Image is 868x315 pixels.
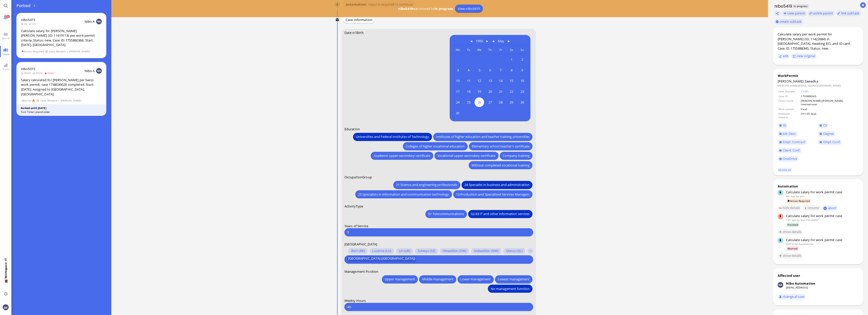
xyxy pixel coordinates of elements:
span: [PERSON_NAME] [69,49,90,54]
td: Case Number [778,89,800,93]
task-group-action-menu: link subtask [836,11,861,16]
a: Job Desc. [778,131,798,137]
button: May 2, 1993 [517,54,527,65]
a: CV [818,123,829,128]
button: May 19, 1993 [474,86,485,97]
span: 3mon [44,71,56,75]
span: Stats [1,67,10,71]
button: May 7, 1993 [495,65,506,75]
button: Colleges of higher vocational education [403,142,467,150]
a: Empl. Contract [778,139,807,145]
button: May 8, 1993 [506,65,517,75]
div: Calculate salary for work permit case [786,238,858,242]
a: Client Conf. [778,148,802,153]
span: 25 Specialists in information and communication technology [358,192,449,197]
button: 62-63 IT and other information services [468,210,532,218]
button: May 13, 1993 [485,76,495,86]
span: 26 [474,98,484,107]
span: 18 [464,87,473,96]
span: 31 [453,108,463,118]
button: No management function [488,285,532,293]
span: We [477,48,481,52]
button: Uri (UR) [396,248,413,254]
a: [EMAIL_ADDRESS] [786,286,808,289]
img: Nibo Automation [778,282,783,288]
span: 9 [517,65,527,75]
button: Glarus (GL) [503,248,525,254]
span: Upper management [384,277,415,282]
span: 12h ago [786,218,796,222]
button: May 25, 1993 [463,97,474,108]
span: Vocational upper-secondary certificate [437,153,495,158]
span: Bern (BE) [351,249,365,253]
span: Case Workers [40,98,57,103]
div: Parked until [DATE] [21,106,102,110]
span: 30 [517,98,527,107]
button: edit [778,53,790,59]
span: 25 [464,98,473,107]
span: Obwalden (OW) [443,249,466,253]
span: OccupationGroup [344,175,372,179]
div: Nibo Automation [786,281,815,286]
button: May 17, 1993 [452,86,463,97]
span: 20 [485,87,495,96]
span: Degree [823,131,834,136]
button: May 15, 1993 [506,76,517,86]
button: hide details [778,205,801,211]
button: Lowest management [495,275,532,283]
span: Zawadka [804,79,818,83]
span: Tu [467,48,470,52]
span: Elementary school teacher's certificate [472,144,530,149]
span: 24 Specialist in business and administration [464,182,530,187]
a: Empl. Conf. [818,139,842,145]
span: No management function [491,286,530,291]
td: Case ID [778,94,800,98]
span: Sa [510,48,513,52]
span: 11 [464,76,473,86]
button: view parent [782,11,807,16]
span: 4m ago [786,194,795,198]
span: 22 [507,87,516,96]
div: Affected user [778,273,800,278]
span: Without completed vocational training [471,163,530,168]
div: Test Ticket placeholder [21,110,102,114]
button: May 22, 1993 [506,86,517,97]
button: show details [778,253,803,259]
span: ID [783,123,786,128]
span: Parked [16,3,32,9]
span: jakob.wendel@bluelakelegal.com [800,194,804,198]
button: May 23, 1993 [517,86,527,97]
span: CV [823,123,827,128]
span: 2mon [33,71,44,75]
button: May 12, 1993 [474,76,485,86]
div: Case Information [343,16,375,23]
span: 24 [453,98,463,107]
span: Client Conf. [783,148,800,153]
img: You [3,304,8,310]
span: nibo5415 [21,17,35,22]
span: by [796,194,799,198]
button: May 26, 1993 [474,97,485,108]
span: 23 [517,87,527,96]
span: Schwyz (SZ) [418,249,435,253]
span: Date of Birth [344,30,364,35]
span: den.ezhukattil@bluelakelegal.com [801,218,819,222]
span: Empl. Conf. [823,140,840,144]
span: Education [344,127,360,131]
button: Lucerne (LU) [369,248,394,254]
span: 5 [474,65,484,75]
span: Action Required [21,49,44,54]
button: May 3, 1993 [452,65,463,75]
button: Nidwalden (NW) [471,248,501,254]
span: Uri (UR) [399,249,410,253]
span: Nidwalden (NW) [474,249,499,253]
span: Aborted [21,98,31,103]
button: show details [778,229,803,235]
span: 6 [485,65,495,75]
img: NA [96,68,102,74]
span: [GEOGRAPHIC_DATA] [344,242,377,246]
button: May 29, 1993 [506,97,517,108]
td: Employer request [778,112,800,119]
button: May 18, 1993 [463,86,474,97]
span: Middle management [422,277,453,282]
